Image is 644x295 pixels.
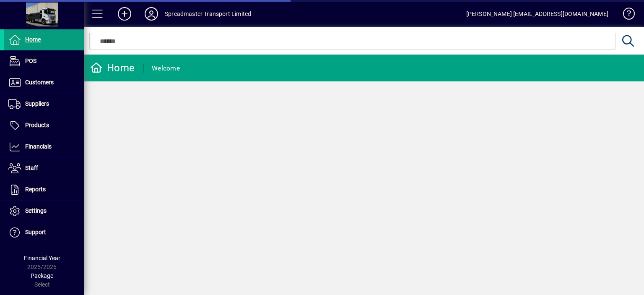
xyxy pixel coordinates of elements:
[152,62,180,75] div: Welcome
[4,136,84,157] a: Financials
[25,79,54,86] span: Customers
[90,61,135,75] div: Home
[4,72,84,93] a: Customers
[25,57,36,64] span: POS
[25,36,41,43] span: Home
[138,6,165,21] button: Profile
[4,201,84,222] a: Settings
[4,158,84,179] a: Staff
[4,115,84,136] a: Products
[617,2,634,29] a: Knowledge Base
[25,186,46,193] span: Reports
[25,122,49,128] span: Products
[25,164,38,171] span: Staff
[111,6,138,21] button: Add
[25,229,46,235] span: Support
[25,100,49,107] span: Suppliers
[4,51,84,72] a: POS
[31,272,53,279] span: Package
[25,207,47,214] span: Settings
[24,255,60,261] span: Financial Year
[165,7,251,21] div: Spreadmaster Transport Limited
[4,179,84,200] a: Reports
[466,7,608,21] div: [PERSON_NAME] [EMAIL_ADDRESS][DOMAIN_NAME]
[4,222,84,243] a: Support
[4,94,84,115] a: Suppliers
[25,143,52,150] span: Financials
